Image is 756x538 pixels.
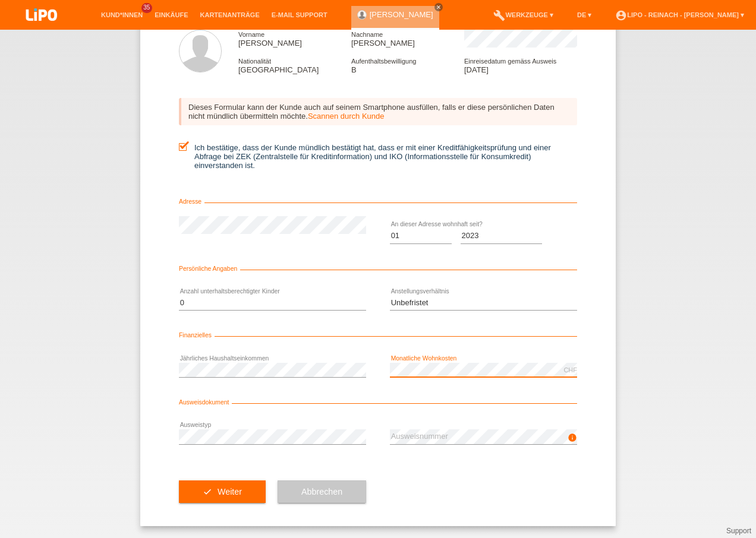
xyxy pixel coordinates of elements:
span: Finanzielles [179,332,215,338]
a: info [568,436,577,444]
a: Scannen durch Kunde [308,112,385,121]
a: LIPO pay [12,24,71,33]
label: Ich bestätige, dass der Kunde mündlich bestätigt hat, dass er mit einer Kreditfähigkeitsprüfung u... [179,143,577,170]
span: Ausweisdokument [179,399,232,406]
a: buildWerkzeuge ▾ [487,11,559,18]
button: Abbrechen [278,480,366,503]
div: B [351,56,464,74]
div: CHF [563,366,577,374]
div: [PERSON_NAME] [351,30,464,48]
a: [PERSON_NAME] [370,10,433,19]
i: build [493,10,505,21]
span: Einreisedatum gemäss Ausweis [464,58,556,65]
div: Dieses Formular kann der Kunde auch auf seinem Smartphone ausfüllen, falls er diese persönlichen ... [179,98,577,125]
a: close [434,3,443,11]
div: [GEOGRAPHIC_DATA] [238,56,351,74]
span: Vorname [238,31,264,38]
span: 35 [141,3,152,13]
span: Weiter [218,487,242,496]
span: Nationalität [238,58,271,65]
a: E-Mail Support [266,11,333,18]
i: account_circle [615,10,627,21]
i: check [203,487,212,496]
span: Nachname [351,31,383,38]
a: Kartenanträge [194,11,266,18]
a: Einkäufe [149,11,194,18]
span: Adresse [179,198,204,205]
a: account_circleLIPO - Reinach - [PERSON_NAME] ▾ [609,11,750,18]
a: Kund*innen [95,11,149,18]
span: Aufenthaltsbewilligung [351,58,416,65]
i: info [568,433,577,442]
span: Abbrechen [301,487,342,496]
div: [DATE] [464,56,577,74]
button: check Weiter [179,480,266,503]
span: Persönliche Angaben [179,265,240,272]
i: close [436,4,442,10]
a: DE ▾ [571,11,597,18]
div: [PERSON_NAME] [238,30,351,48]
a: Support [726,527,751,535]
